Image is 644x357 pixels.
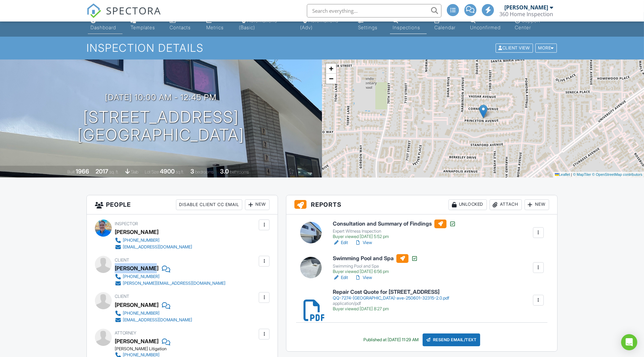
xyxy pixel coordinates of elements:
[123,317,192,323] div: [EMAIL_ADDRESS][DOMAIN_NAME]
[106,3,161,17] span: SPECTORA
[110,169,119,174] span: sq. ft.
[525,199,549,210] div: New
[490,199,522,210] div: Attach
[86,3,101,18] img: The Best Home Inspection Software - Spectora
[333,220,456,240] a: Consultation and Summary of Findings Expert Witness Inspection Buyer viewed [DATE] 5:52 pm
[363,337,419,343] div: Published at [DATE] 11:29 AM
[123,274,159,279] div: [PHONE_NUMBER]
[286,195,557,214] h3: Reports
[592,172,642,176] a: © OpenStreetMap contributors
[499,11,553,17] div: 360 Home Inspection
[123,281,225,286] div: [PERSON_NAME][EMAIL_ADDRESS][DOMAIN_NAME]
[115,330,136,335] span: Attorney
[573,172,591,176] a: © MapTiler
[115,310,192,317] a: [PHONE_NUMBER]
[105,93,217,102] h3: [DATE] 10:00 am - 12:45 pm
[329,74,333,83] span: −
[115,237,192,244] a: [PHONE_NUMBER]
[326,64,336,74] a: Zoom in
[512,15,556,34] a: Support Center
[333,254,418,274] a: Swimming Pool and Spa Swimming Pool and Spa Buyer viewed [DATE] 6:56 pm
[333,254,418,263] h6: Swimming Pool and Spa
[115,294,129,299] span: Client
[237,15,292,34] a: Automations (Basic)
[115,257,129,263] span: Client
[333,289,449,312] a: Repair Cost Quote for [STREET_ADDRESS] QQ-7274-[GEOGRAPHIC_DATA]-ave-250601-32315-2.0.pdf applica...
[298,15,350,34] a: Automations (Advanced)
[78,108,245,144] h1: [STREET_ADDRESS] [GEOGRAPHIC_DATA]
[230,169,249,174] span: bathrooms
[333,306,449,312] div: Buyer viewed [DATE] 8:27 pm
[91,25,116,30] div: Dashboard
[621,334,637,350] div: Open Intercom Messenger
[167,15,198,34] a: Contacts
[86,9,161,23] a: SPECTORA
[160,168,175,175] div: 4900
[204,15,231,34] a: Metrics
[123,238,159,243] div: [PHONE_NUMBER]
[68,169,75,174] span: Built
[87,195,278,214] h3: People
[329,64,333,73] span: +
[76,168,90,175] div: 1966
[333,295,449,301] div: QQ-7274-[GEOGRAPHIC_DATA]-ave-250601-32315-2.0.pdf
[333,220,456,228] h6: Consultation and Summary of Findings
[333,234,456,239] div: Buyer viewed [DATE] 5:52 pm
[131,169,139,174] span: slab
[245,199,270,210] div: New
[115,273,225,280] a: [PHONE_NUMBER]
[333,301,449,306] div: application/pdf
[115,346,198,352] div: [PERSON_NAME] Litigation
[145,169,159,174] span: Lot Size
[393,25,420,30] div: Inspections
[115,317,192,323] a: [EMAIL_ADDRESS][DOMAIN_NAME]
[333,239,348,246] a: Edit
[355,15,385,34] a: Settings
[123,244,192,250] div: [EMAIL_ADDRESS][DOMAIN_NAME]
[115,336,158,346] div: [PERSON_NAME]
[333,264,418,269] div: Swimming Pool and Spa
[170,25,191,30] div: Contacts
[435,25,456,30] div: Calendar
[115,221,138,226] span: Inspector
[355,274,372,281] a: View
[86,42,558,54] h1: Inspection Details
[115,263,158,273] div: [PERSON_NAME]
[206,25,224,30] div: Metrics
[326,74,336,84] a: Zoom out
[504,4,548,11] div: [PERSON_NAME]
[390,15,427,34] a: Inspections
[115,244,192,250] a: [EMAIL_ADDRESS][DOMAIN_NAME]
[131,25,155,30] div: Templates
[195,169,214,174] span: bedrooms
[176,169,184,174] span: sq.ft.
[467,15,507,34] a: Unconfirmed
[333,274,348,281] a: Edit
[535,44,557,53] div: More
[220,168,229,175] div: 3.0
[423,333,480,346] div: Resend Email/Text
[495,45,535,50] a: Client View
[96,168,109,175] div: 2017
[333,229,456,234] div: Expert Witness Inspection
[555,172,570,176] a: Leaflet
[191,168,194,175] div: 3
[432,15,462,34] a: Calendar
[115,300,158,310] div: [PERSON_NAME]
[496,44,533,53] div: Client View
[571,172,572,176] span: |
[176,199,242,210] div: Disable Client CC Email
[123,311,159,316] div: [PHONE_NUMBER]
[449,199,487,210] div: Unlocked
[115,227,158,237] div: [PERSON_NAME]
[479,105,488,118] img: Marker
[333,289,449,295] h6: Repair Cost Quote for [STREET_ADDRESS]
[358,25,378,30] div: Settings
[333,269,418,274] div: Buyer viewed [DATE] 6:56 pm
[355,239,372,246] a: View
[470,25,501,30] div: Unconfirmed
[307,4,441,17] input: Search everything...
[115,280,225,287] a: [PERSON_NAME][EMAIL_ADDRESS][DOMAIN_NAME]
